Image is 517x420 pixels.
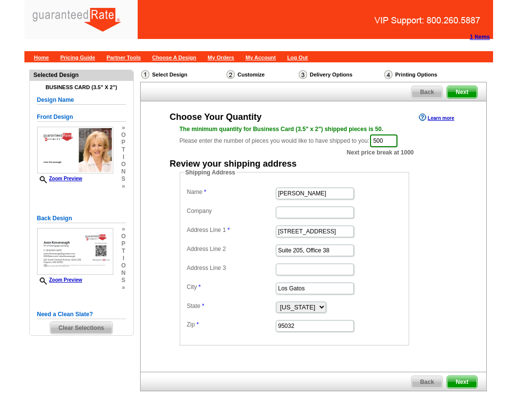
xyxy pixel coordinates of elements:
label: Company [187,207,275,215]
div: The minimum quantity for Business Card (3.5" x 2") shipped pieces is 50. [180,125,447,134]
span: i [121,255,125,262]
span: » [121,124,125,132]
span: Back [412,376,442,388]
span: » [121,226,125,233]
img: Printing Options & Summary [384,70,393,79]
a: Zoom Preview [37,277,83,283]
img: Delivery Options [299,70,307,79]
span: p [121,240,125,248]
a: My Orders [207,55,234,60]
span: Next price break at 1000 [347,148,414,157]
label: State [187,302,275,310]
div: Choose Your Quantity [170,113,262,121]
h5: Back Design [37,214,126,223]
a: Zoom Preview [37,176,83,181]
span: o [121,132,125,139]
span: p [121,139,125,146]
span: s [121,277,125,284]
label: Address Line 2 [187,245,275,253]
img: Select Design [141,70,149,79]
span: Next [447,376,476,388]
div: Customize [226,70,298,79]
span: t [121,146,125,153]
a: Partner Tools [106,55,141,60]
span: i [121,153,125,161]
img: small-thumb.jpg [37,127,113,173]
span: » [121,183,125,190]
span: o [121,262,125,269]
span: o [121,161,125,168]
div: Printing Options [383,70,470,79]
a: Home [34,55,49,60]
div: Select Design [140,70,226,82]
legend: Shipping Address [185,168,236,177]
img: Customize [227,70,235,79]
label: Zip [187,320,275,329]
label: Name [187,188,275,196]
h5: Front Design [37,113,126,122]
div: Delivery Options [298,70,383,82]
div: Review your shipping address [170,159,297,168]
span: » [121,284,125,291]
span: Back [412,86,442,98]
label: Address Line 3 [187,264,275,272]
label: City [187,283,275,291]
span: Next [447,86,476,98]
a: My Account [246,55,276,60]
h4: Business Card (3.5" x 2") [37,84,126,91]
a: Learn more [419,114,454,121]
a: Log Out [287,55,308,60]
span: n [121,269,125,277]
img: small-thumb.jpg [37,228,113,275]
label: Address Line 1 [187,226,275,234]
span: Clear Selections [50,322,112,334]
iframe: LiveChat chat widget [380,389,517,420]
a: Back [411,86,443,98]
h5: Need a Clean Slate? [37,310,126,319]
span: n [121,168,125,175]
a: Choose A Design [152,55,196,60]
div: Please enter the number of pieces you would like to have shipped to you: [180,125,447,148]
a: Pricing Guide [60,55,95,60]
strong: 1 Items [470,34,490,40]
div: Selected Design [30,70,133,79]
span: s [121,175,125,183]
span: t [121,248,125,255]
span: o [121,233,125,240]
h5: Design Name [37,95,126,105]
a: Back [411,376,443,388]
